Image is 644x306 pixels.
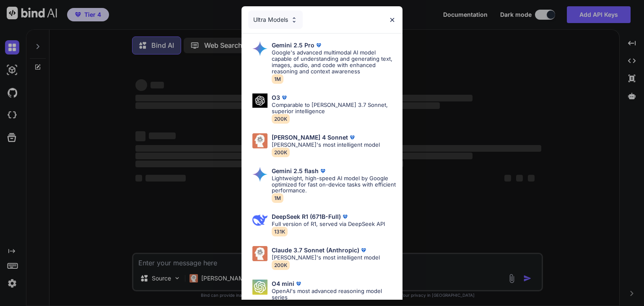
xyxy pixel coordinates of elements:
[252,133,267,148] img: Pick Models
[272,49,396,75] p: Google's advanced multimodal AI model capable of understanding and generating text, images, audio...
[272,114,290,124] span: 200K
[272,148,290,157] span: 200K
[272,168,319,174] p: Gemini 2.5 flash
[272,288,396,301] p: OpenAI's most advanced reasoning model series
[272,142,380,148] p: [PERSON_NAME]'s most intelligent model
[359,246,368,254] img: premium
[341,213,349,221] img: premium
[248,10,303,29] div: Ultra Models
[252,93,267,108] img: Pick Models
[272,260,290,270] span: 200K
[272,175,396,194] p: Lightweight, high-speed AI model by Google optimized for fast on-device tasks with efficient perf...
[252,280,267,295] img: Pick Models
[272,42,314,49] p: Gemini 2.5 Pro
[252,213,267,228] img: Pick Models
[272,221,385,227] p: Full version of R1, served via DeepSeek API
[272,254,380,261] p: [PERSON_NAME]'s most intelligent model
[319,167,327,175] img: premium
[272,134,348,141] p: [PERSON_NAME] 4 Sonnet
[252,167,267,182] img: Pick Models
[348,133,356,142] img: premium
[272,102,396,114] p: Comparable to [PERSON_NAME] 3.7 Sonnet, superior intelligence
[272,94,280,101] p: O3
[272,213,341,220] p: DeepSeek R1 (671B-Full)
[389,16,396,23] img: close
[280,93,288,102] img: premium
[291,16,298,23] img: Pick Models
[314,41,323,49] img: premium
[272,247,359,254] p: Claude 3.7 Sonnet (Anthropic)
[252,41,267,56] img: Pick Models
[272,227,288,236] span: 131K
[272,280,294,287] p: O4 mini
[294,280,303,288] img: premium
[272,74,283,84] span: 1M
[272,193,283,203] span: 1M
[252,246,267,261] img: Pick Models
